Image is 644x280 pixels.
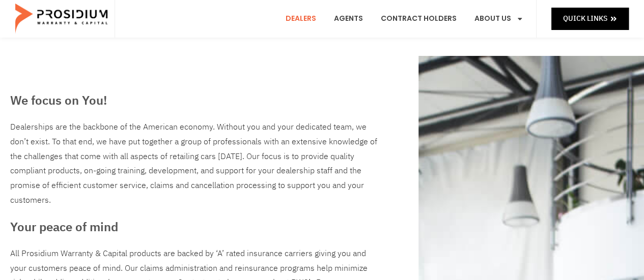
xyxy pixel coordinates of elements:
[10,91,380,110] h3: We focus on You!
[10,120,380,208] div: Dealerships are the backbone of the American economy. Without you and your dedicated team, we don...
[563,12,607,25] span: Quick Links
[185,1,217,9] span: Last Name
[10,218,380,236] h3: Your peace of mind
[551,8,629,29] a: Quick Links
